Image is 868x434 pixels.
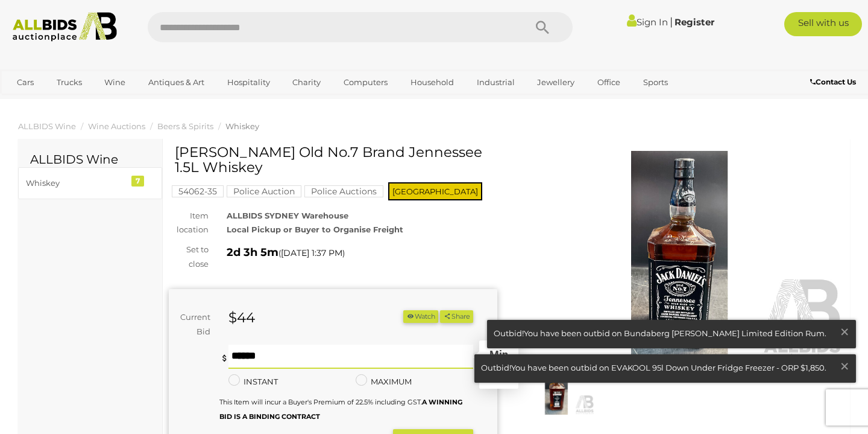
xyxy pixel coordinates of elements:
[175,145,494,176] h1: [PERSON_NAME] Old No.7 Brand Jennessee 1.5L Whiskey
[480,347,517,387] div: Min $45
[403,310,438,323] button: Watch
[675,16,714,28] a: Register
[278,248,345,258] span: ( )
[227,246,278,259] strong: 2d 3h 5m
[140,72,212,92] a: Antiques & Art
[228,309,255,326] strong: $44
[9,72,42,92] a: Cars
[225,121,259,131] a: Whiskey
[26,176,125,190] div: Whiskey
[285,72,329,92] a: Charity
[304,187,383,196] a: Police Auctions
[219,398,462,420] small: This Item will incur a Buyer's Premium of 22.5% including GST.
[469,72,523,92] a: Industrial
[518,366,594,415] img: Jack Daniel's Old No.7 Brand Jennessee 1.5L Whiskey
[88,121,145,131] a: Wine Auctions
[227,225,403,234] strong: Local Pickup or Buyer to Organise Freight
[18,167,162,199] a: Whiskey 7
[512,12,573,42] button: Search
[281,247,342,258] span: [DATE] 1:37 PM
[7,12,124,42] img: Allbids.com.au
[157,121,213,131] a: Beers & Spirits
[839,320,850,343] span: ×
[227,185,301,197] mark: Police Auction
[49,72,90,92] a: Trucks
[131,176,144,187] div: 7
[96,72,133,92] a: Wine
[160,243,218,271] div: Set to close
[18,121,76,131] a: ALLBIDS Wine
[590,72,628,92] a: Office
[228,375,278,389] label: INSTANT
[515,151,844,363] img: Jack Daniel's Old No.7 Brand Jennessee 1.5L Whiskey
[169,310,219,339] div: Current Bid
[160,209,218,237] div: Item location
[784,12,862,36] a: Sell with us
[304,185,383,197] mark: Police Auctions
[670,15,673,28] span: |
[388,182,482,200] span: [GEOGRAPHIC_DATA]
[30,153,150,166] h2: ALLBIDS Wine
[403,72,462,92] a: Household
[356,375,412,389] label: MAXIMUM
[172,185,224,197] mark: 54062-35
[403,310,438,323] li: Watch this item
[440,310,473,323] button: Share
[172,187,224,196] a: 54062-35
[9,92,110,112] a: [GEOGRAPHIC_DATA]
[219,398,462,420] b: A WINNING BID IS A BINDING CONTRACT
[810,77,856,86] b: Contact Us
[627,16,668,28] a: Sign In
[219,72,278,92] a: Hospitality
[227,187,301,196] a: Police Auction
[227,211,348,220] strong: ALLBIDS SYDNEY Warehouse
[839,354,850,378] span: ×
[529,72,582,92] a: Jewellery
[635,72,676,92] a: Sports
[336,72,395,92] a: Computers
[810,75,859,89] a: Contact Us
